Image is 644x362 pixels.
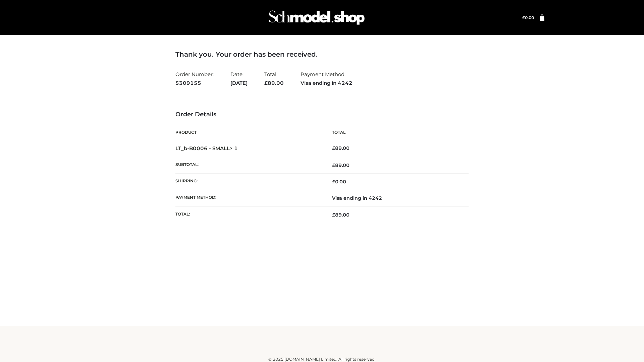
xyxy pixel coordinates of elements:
[175,206,322,223] th: Total:
[175,111,469,118] h3: Order Details
[332,145,350,151] bdi: 89.00
[230,145,238,152] strong: × 1
[522,15,525,20] span: £
[322,125,469,140] th: Total
[332,212,335,218] span: £
[230,79,248,87] strong: [DATE]
[332,145,335,151] span: £
[175,68,214,89] li: Order Number:
[522,15,534,20] bdi: 0.00
[175,145,238,152] strong: LT_b-B0006 - SMALL
[264,68,284,89] li: Total:
[332,179,335,185] span: £
[264,80,284,86] span: 89.00
[332,212,350,218] span: 89.00
[264,80,268,86] span: £
[175,125,322,140] th: Product
[332,162,350,168] span: 89.00
[266,4,367,31] img: Schmodel Admin 964
[301,68,353,89] li: Payment Method:
[322,190,469,206] td: Visa ending in 4242
[332,162,335,168] span: £
[175,157,322,173] th: Subtotal:
[175,50,469,58] h3: Thank you. Your order has been received.
[175,79,214,87] strong: 5309155
[522,15,534,20] a: £0.00
[332,179,346,185] bdi: 0.00
[230,68,248,89] li: Date:
[175,174,322,190] th: Shipping:
[301,79,353,87] strong: Visa ending in 4242
[175,190,322,206] th: Payment method:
